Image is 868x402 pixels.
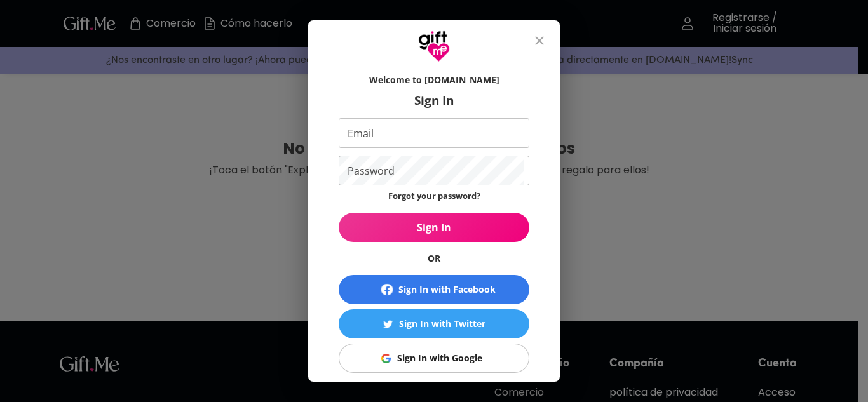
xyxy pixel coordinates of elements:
[339,252,529,265] h6: OR
[339,213,529,242] button: Sign In
[339,275,529,304] button: Sign In with Facebook
[418,30,450,62] img: GiftMe Logo
[383,319,393,329] img: Sign In with Twitter
[339,309,529,338] button: Sign In with TwitterSign In with Twitter
[399,317,485,331] div: Sign In with Twitter
[398,283,496,297] div: Sign In with Facebook
[339,344,529,373] button: Sign In with GoogleSign In with Google
[339,74,529,86] h6: Welcome to [DOMAIN_NAME]
[339,93,529,108] h6: Sign In
[388,190,480,201] a: Forgot your password?
[397,351,482,365] div: Sign In with Google
[381,354,391,363] img: Sign In with Google
[339,220,529,234] span: Sign In
[524,25,555,56] button: close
